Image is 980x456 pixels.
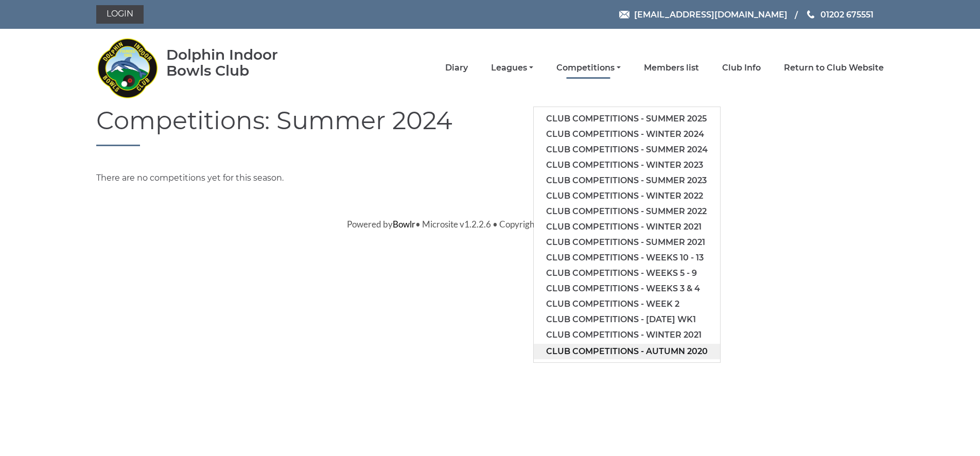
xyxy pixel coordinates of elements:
span: 01202 675551 [820,9,873,19]
a: Bowlr [393,219,415,230]
a: Club Info [722,62,761,74]
a: Club competitions - Autumn 2020 [534,344,720,359]
img: Dolphin Indoor Bowls Club [96,32,158,104]
a: Club competitions - Winter 2024 [534,127,720,142]
a: Leagues [491,62,533,74]
a: Club competitions - Weeks 3 & 4 [534,281,720,296]
span: Powered by • Microsite v1.2.2.6 • Copyright 2019 Bespoke 4 Business [347,219,634,230]
a: Return to Club Website [784,62,884,74]
a: Club competitions - Summer 2025 [534,111,720,127]
ul: Competitions [533,107,721,363]
a: Club competitions - Week 2 [534,296,720,312]
a: Club competitions - Winter 2023 [534,157,720,173]
a: Members list [644,62,699,74]
a: Email [EMAIL_ADDRESS][DOMAIN_NAME] [619,8,787,21]
h1: Competitions: Summer 2024 [96,107,884,146]
img: Email [619,11,629,19]
a: Phone us 01202 675551 [806,8,873,21]
span: [EMAIL_ADDRESS][DOMAIN_NAME] [634,9,787,19]
img: Phone us [807,10,814,19]
a: Club competitions - Weeks 5 - 9 [534,266,720,281]
a: Club competitions - Winter 2022 [534,188,720,204]
a: Login [96,5,144,24]
a: Club competitions - Summer 2022 [534,204,720,219]
a: Club competitions - Winter 2021 [534,219,720,235]
a: Club competitions - Summer 2024 [534,142,720,157]
a: Club competitions - Winter 2021 [534,327,720,343]
a: Club competitions - Weeks 10 - 13 [534,250,720,266]
a: Club competitions - Summer 2021 [534,235,720,250]
a: Club competitions - [DATE] wk1 [534,312,720,327]
div: There are no competitions yet for this season. [89,172,891,184]
div: Dolphin Indoor Bowls Club [166,47,311,79]
a: Competitions [556,62,621,74]
a: Diary [445,62,468,74]
a: Club competitions - Summer 2023 [534,173,720,188]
